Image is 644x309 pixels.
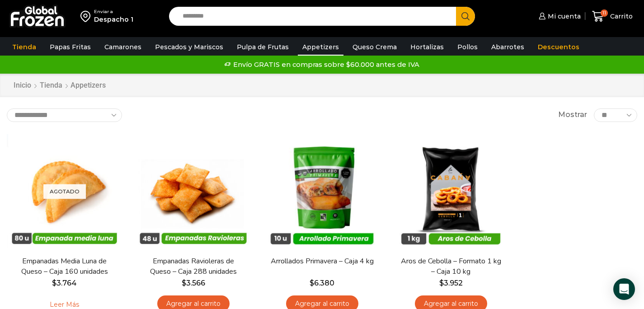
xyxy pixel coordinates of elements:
span: Mostrar [558,110,587,120]
a: Papas Fritas [45,38,95,56]
a: Tienda [39,80,63,91]
a: 11 Carrito [590,6,635,27]
bdi: 3.566 [182,279,205,287]
a: Pescados y Mariscos [150,38,228,56]
nav: Breadcrumb [13,80,106,91]
div: Despacho 1 [94,15,133,24]
span: Carrito [608,12,633,21]
a: Appetizers [298,38,343,56]
select: Pedido de la tienda [7,108,122,122]
div: Enviar a [94,9,133,15]
h1: Appetizers [71,81,106,89]
a: Empanadas Ravioleras de Queso – Caja 288 unidades [141,256,245,277]
span: Mi cuenta [545,12,581,21]
div: Open Intercom Messenger [613,278,635,300]
a: Tienda [8,38,41,56]
bdi: 3.764 [52,279,77,287]
span: $ [52,279,56,287]
a: Inicio [13,80,32,91]
a: Arrollados Primavera – Caja 4 kg [270,256,374,267]
a: Mi cuenta [536,7,581,25]
span: $ [182,279,186,287]
span: $ [310,279,314,287]
a: Empanadas Media Luna de Queso – Caja 160 unidades [13,256,117,277]
a: Aros de Cebolla – Formato 1 kg – Caja 10 kg [399,256,503,277]
a: Pulpa de Frutas [232,38,293,56]
button: Search button [456,7,475,26]
bdi: 3.952 [439,279,463,287]
span: $ [439,279,444,287]
span: 11 [601,9,608,17]
a: Pollos [453,38,482,56]
a: Queso Crema [348,38,401,56]
a: Descuentos [533,38,584,56]
p: Agotado [43,184,86,199]
img: address-field-icon.svg [80,9,94,24]
a: Camarones [100,38,146,56]
a: Hortalizas [406,38,448,56]
bdi: 6.380 [310,279,334,287]
a: Abarrotes [487,38,529,56]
